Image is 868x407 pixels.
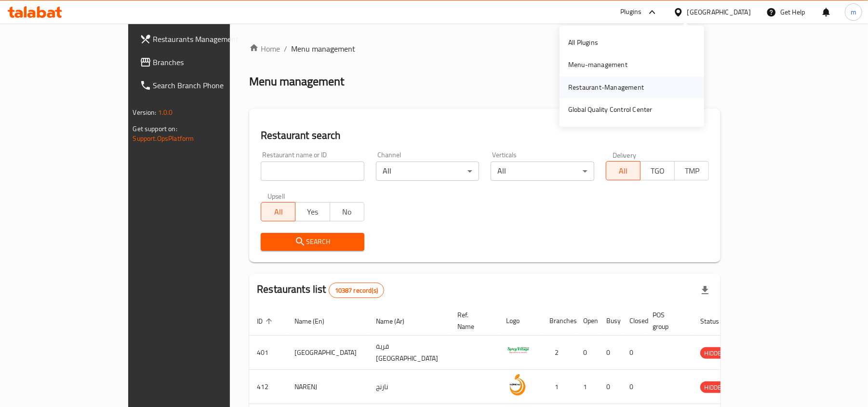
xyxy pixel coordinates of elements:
span: ID [257,315,275,327]
th: Closed [622,306,645,336]
a: Restaurants Management [132,27,273,51]
th: Busy [599,306,622,336]
span: Name (En) [294,315,337,327]
div: HIDDEN [700,381,729,393]
th: Branches [542,306,575,336]
label: Upsell [267,192,285,199]
div: All Plugins [568,37,598,48]
button: No [330,202,364,221]
span: Yes [299,205,326,219]
a: Search Branch Phone [132,74,273,97]
span: 1.0.0 [158,106,173,119]
span: 10387 record(s) [329,286,384,295]
h2: Menu management [249,74,344,89]
div: Restaurant-Management [568,82,644,93]
span: Restaurants Management [153,33,266,45]
span: TGO [644,164,671,178]
th: Logo [498,306,542,336]
td: 1 [575,370,599,404]
button: TMP [674,161,709,180]
td: 0 [622,336,645,370]
span: Search Branch Phone [153,80,266,91]
td: قرية [GEOGRAPHIC_DATA] [368,336,450,370]
img: Spicy Village [506,339,530,363]
li: / [284,43,287,54]
span: All [265,205,292,219]
div: Global Quality Control Center [568,105,653,115]
td: 0 [599,370,622,404]
td: 0 [622,370,645,404]
span: No [334,205,361,219]
div: All [491,162,594,181]
span: Name (Ar) [376,315,417,327]
td: 1 [542,370,575,404]
span: m [851,7,856,17]
button: Search [261,233,364,251]
input: Search for restaurant name or ID.. [261,162,364,181]
div: HIDDEN [700,347,729,359]
div: All [376,162,480,181]
button: Yes [295,202,330,221]
span: Status [700,315,732,327]
span: HIDDEN [700,382,729,393]
span: Branches [153,56,266,68]
span: Menu management [291,43,355,54]
label: Delivery [613,151,637,158]
span: Get support on: [133,122,177,135]
h2: Restaurant search [261,128,709,143]
span: Search [268,236,357,248]
span: TMP [679,164,705,178]
a: Branches [132,51,273,74]
span: HIDDEN [700,348,729,359]
td: نارنج [368,370,450,404]
div: Total records count [329,283,384,298]
button: All [261,202,295,221]
nav: breadcrumb [249,43,721,54]
button: TGO [640,161,675,180]
td: 0 [575,336,599,370]
td: [GEOGRAPHIC_DATA] [287,336,368,370]
h2: Restaurants list [257,282,384,298]
td: 2 [542,336,575,370]
td: 0 [599,336,622,370]
img: NARENJ [506,373,530,397]
span: Ref. Name [457,309,487,332]
div: [GEOGRAPHIC_DATA] [687,7,751,17]
div: Export file [694,279,717,302]
th: Open [575,306,599,336]
a: Support.OpsPlatform [133,132,194,145]
span: Version: [133,106,157,119]
button: All [606,161,641,180]
div: Menu-management [568,60,628,70]
div: Plugins [620,6,641,18]
td: NARENJ [287,370,368,404]
span: All [610,164,637,178]
span: POS group [653,309,681,332]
